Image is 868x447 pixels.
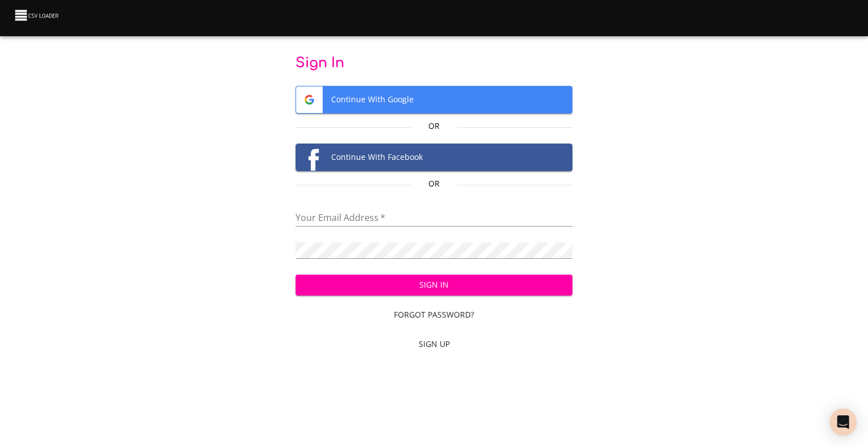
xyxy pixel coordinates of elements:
p: Sign In [296,54,573,72]
div: Open Intercom Messenger [830,409,857,436]
span: Sign In [305,278,564,292]
button: Facebook logoContinue With Facebook [296,144,573,171]
a: Forgot Password? [296,305,573,326]
img: Facebook logo [296,144,323,171]
span: Continue With Google [296,86,572,113]
span: Sign Up [300,337,568,351]
a: Sign Up [296,334,573,355]
img: CSV Loader [14,7,61,23]
p: Or [411,120,457,132]
span: Forgot Password? [300,308,568,322]
button: Google logoContinue With Google [296,86,573,114]
p: Or [411,178,457,189]
button: Sign In [296,275,573,296]
span: Continue With Facebook [296,144,572,171]
img: Google logo [296,86,323,113]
